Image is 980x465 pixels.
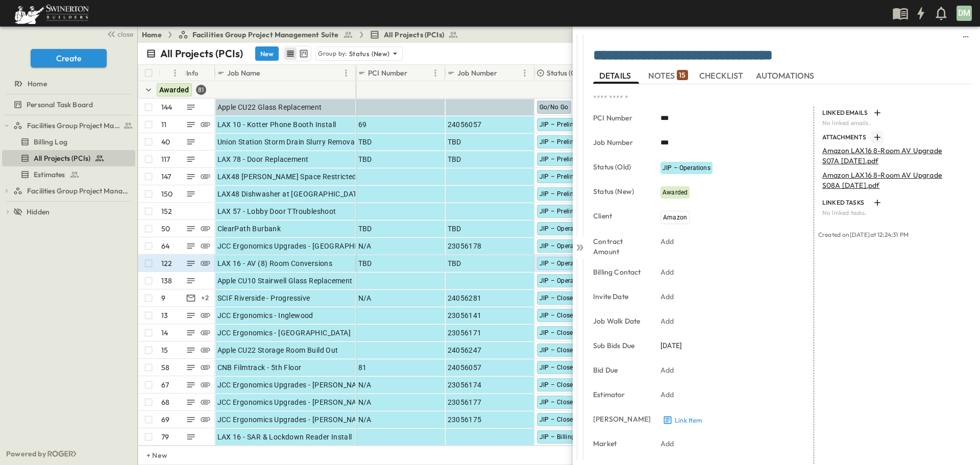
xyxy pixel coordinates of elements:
p: 147 [161,172,171,182]
button: Create [31,49,107,67]
p: Invite Date [593,291,646,302]
span: Personal Task Board [27,100,93,110]
p: 152 [161,206,173,216]
button: row view [284,47,297,60]
p: Add [660,267,674,277]
p: ATTACHMENTS [822,133,869,141]
p: 67 [161,380,169,390]
span: Created on [DATE] at 12:24:31 PM [818,231,909,238]
span: LAX 78 - Door Replacement [217,154,309,164]
p: Job Name [227,68,260,78]
span: Awarded [159,86,189,94]
button: Sort [262,67,273,79]
span: AUTOMATIONS [756,71,817,80]
span: 23056174 [448,380,482,390]
p: Estimator [593,389,646,400]
div: Info [186,59,199,87]
span: 23056141 [448,310,482,321]
nav: breadcrumbs [142,30,464,40]
span: Estimates [34,169,65,180]
p: Link Item [675,415,702,425]
span: TBD [448,137,461,147]
span: DETAILS [599,71,633,80]
span: N/A [358,414,372,425]
span: TBD [358,137,372,147]
div: test [2,96,135,113]
p: Status (New) [349,48,390,59]
p: 64 [161,241,169,251]
span: N/A [358,397,372,407]
span: [DATE] [660,340,682,351]
p: 40 [161,137,170,147]
p: Add [660,389,674,400]
span: Facilities Group Project Management Suite (Copy) [27,186,131,196]
p: Billing Contact [593,267,646,277]
span: CNB Filmtrack - 5th Floor [217,362,302,373]
p: PCI Number [368,68,407,78]
span: TBD [358,224,372,234]
p: No linked emails. [822,119,966,127]
button: sidedrawer-menu [960,31,972,43]
div: test [2,166,135,183]
p: PCI Number [593,113,646,123]
span: 24056247 [448,345,482,355]
span: CHECKLIST [699,71,746,80]
p: [PERSON_NAME] [593,414,646,424]
span: TBD [358,258,372,268]
span: 24056057 [448,362,482,373]
p: 14 [161,328,168,338]
div: Info [184,65,215,81]
div: test [2,134,135,150]
p: Sub Bids Due [593,340,646,351]
p: Client [593,211,646,221]
span: SCIF Riverside - Progressive [217,293,310,303]
span: JIP – Operations [663,164,710,172]
span: NOTES [648,71,688,80]
p: Amazon LAX16 8-Room AV Upgrade S08A [DATE].pdf [822,170,951,190]
p: Amazon LAX16 8-Room AV Upgrade S07A [DATE].pdf [822,145,951,166]
p: 69 [161,414,169,425]
span: Awarded [663,189,688,196]
button: New [255,46,279,61]
span: 24056057 [448,119,482,130]
span: TBD [448,224,461,234]
span: JCC Ergonomics Upgrades - [PERSON_NAME] [217,397,370,407]
p: Job Walk Date [593,316,646,326]
span: All Projects (PCIs) [34,153,90,163]
p: Status (Old) [593,162,646,172]
p: 15 [161,345,168,355]
p: Market [593,438,646,449]
span: JCC Ergonomics Upgrades - [GEOGRAPHIC_DATA] [217,241,385,251]
p: 9 [161,293,165,303]
p: Job Number [457,68,497,78]
p: 79 [161,432,169,442]
span: TBD [448,258,461,268]
p: 15 [679,70,685,80]
span: Facilities Group Project Management Suite [192,30,339,40]
div: # [159,65,184,81]
div: table view [283,46,311,61]
span: All Projects (PCIs) [384,30,444,40]
p: Bid Due [593,365,646,375]
p: LINKED EMAILS [822,109,869,117]
p: 50 [161,224,170,234]
span: Union Station Storm Drain Slurry Removal [217,137,357,147]
button: Menu [169,67,181,79]
img: 6c363589ada0b36f064d841b69d3a419a338230e66bb0a533688fa5cc3e9e735.png [12,3,91,24]
p: 58 [161,362,169,373]
div: test [2,150,135,166]
span: 69 [358,119,367,130]
span: JCC Ergonomics Upgrades - [PERSON_NAME][GEOGRAPHIC_DATA] [217,380,442,390]
button: Menu [340,67,352,79]
span: N/A [358,241,372,251]
span: 81 [358,362,367,373]
p: 117 [161,154,170,164]
span: 24056281 [448,293,482,303]
p: Add [660,316,674,326]
p: 122 [161,258,173,268]
p: All Projects (PCIs) [160,46,243,61]
p: 68 [161,397,169,407]
span: JCC Ergonomics Upgrades - [PERSON_NAME] [217,414,370,425]
span: LAX 16 - SAR & Lockdown Reader Install [217,432,352,442]
span: Billing Log [34,137,67,147]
